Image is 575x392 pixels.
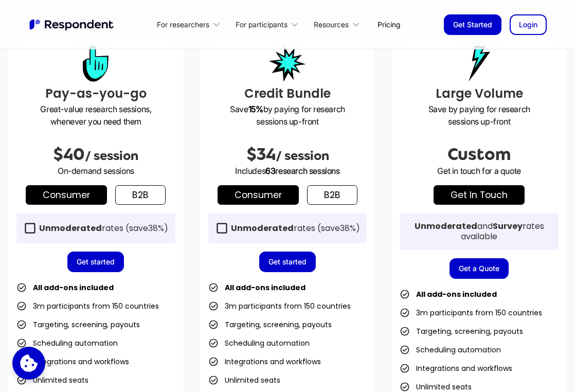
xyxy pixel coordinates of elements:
[434,185,525,205] a: get in touch
[308,12,369,37] div: Resources
[39,223,168,234] div: rates (save )
[510,14,547,35] a: Login
[28,18,116,31] img: Untitled UI logotext
[314,20,349,30] div: Resources
[208,103,367,128] p: Save by paying for research sessions up-front
[16,336,118,350] li: Scheduling automation
[85,149,138,163] span: / session
[416,289,497,299] strong: All add-ons included
[400,165,559,177] p: Get in touch for a quote
[208,373,280,387] li: Unlimited seats
[231,223,360,234] div: rates (save )
[450,258,509,279] a: Get a Quote
[115,185,166,205] a: b2b
[16,103,175,128] p: Great-value research sessions, whenever you need them
[208,165,367,177] p: Includes
[231,222,294,234] strong: Unmoderated
[33,282,114,293] strong: All add-ons included
[208,317,332,332] li: Targeting, screening, payouts
[275,166,339,176] span: research sessions
[16,354,129,369] li: Integrations and workflows
[148,222,164,234] span: 38%
[236,20,287,30] div: For participants
[16,165,175,177] p: On-demand sessions
[16,317,140,332] li: Targeting, screening, payouts
[307,185,357,205] a: b2b
[415,220,477,232] strong: Unmoderated
[400,306,542,320] li: 3m participants from 150 countries
[208,299,351,313] li: 3m participants from 150 countries
[157,20,209,30] div: For researchers
[400,343,501,357] li: Scheduling automation
[400,361,512,376] li: Integrations and workflows
[151,12,230,37] div: For researchers
[246,145,276,164] span: $34
[28,18,116,31] a: home
[400,221,559,242] div: and rates available
[447,145,511,164] span: Custom
[248,104,263,114] strong: 15%
[230,12,308,37] div: For participants
[340,222,356,234] span: 38%
[265,166,275,176] span: 63
[218,185,299,205] a: Consumer
[493,220,523,232] strong: Survey
[259,252,316,272] a: Get started
[208,84,367,103] h3: Credit Bundle
[444,14,501,35] a: Get Started
[208,336,310,350] li: Scheduling automation
[67,252,124,272] a: Get started
[400,84,559,103] h3: Large Volume
[276,149,329,163] span: / session
[16,299,159,313] li: 3m participants from 150 countries
[369,12,408,37] a: Pricing
[53,145,85,164] span: $40
[16,84,175,103] h3: Pay-as-you-go
[16,373,88,387] li: Unlimited seats
[400,324,523,338] li: Targeting, screening, payouts
[400,103,559,128] p: Save by paying for research sessions up-front
[26,185,107,205] a: Consumer
[208,354,321,369] li: Integrations and workflows
[225,282,306,293] strong: All add-ons included
[39,222,102,234] strong: Unmoderated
